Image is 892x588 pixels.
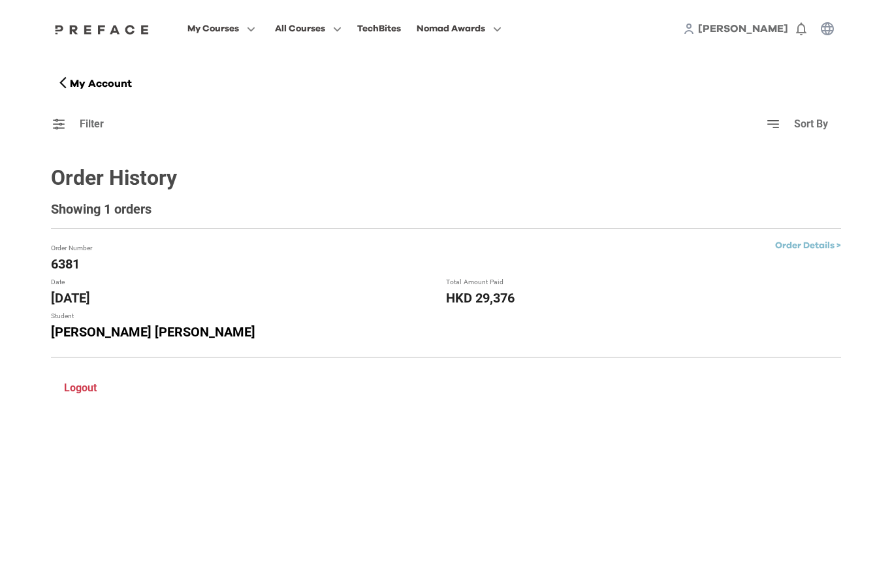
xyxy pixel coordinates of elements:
[51,73,137,94] button: My Account
[67,110,117,139] button: Filter
[271,20,345,37] button: All Courses
[698,21,788,37] a: [PERSON_NAME]
[183,20,259,37] button: My Courses
[51,278,65,286] span: Date
[413,20,505,37] button: Nomad Awards
[275,21,325,37] span: All Courses
[51,312,74,320] span: Student
[52,24,152,35] img: Preface Logo
[51,289,446,307] p: [DATE]
[64,380,97,396] p: Logout
[52,24,152,34] a: Preface Logo
[80,116,104,132] p: Filter
[698,24,788,34] span: [PERSON_NAME]
[446,278,503,286] span: Total Amount Paid
[794,116,828,132] p: Sort By
[51,255,446,273] p: 6381
[357,21,401,37] div: TechBites
[446,289,841,307] p: HKD 29,376
[51,162,841,193] p: Order History
[51,244,92,252] span: Order Number
[70,76,132,91] p: My Account
[51,324,255,340] a: [PERSON_NAME] [PERSON_NAME]
[51,201,841,218] h5: Showing 1 orders
[775,241,841,250] a: Order Details >
[51,374,110,402] button: Logout
[187,21,239,37] span: My Courses
[781,110,841,139] button: Sort By
[417,21,485,37] span: Nomad Awards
